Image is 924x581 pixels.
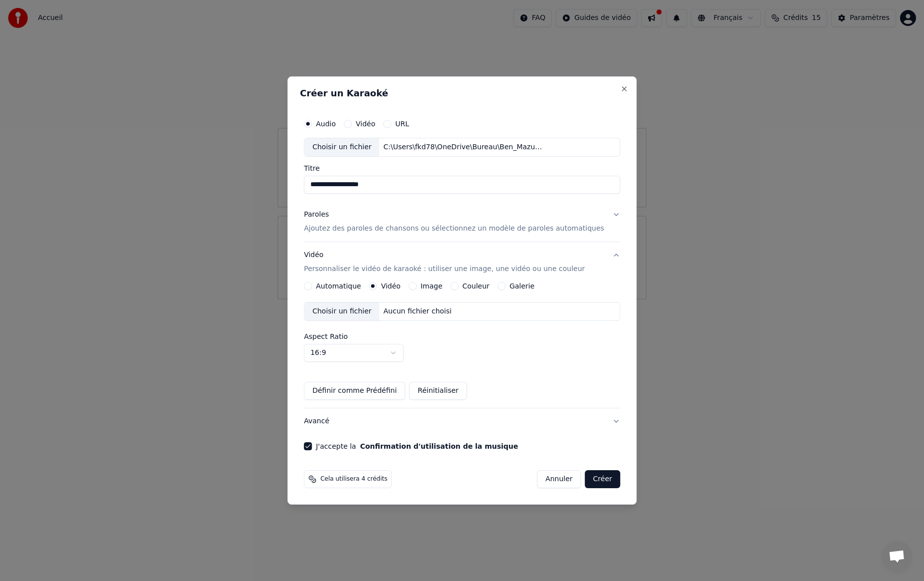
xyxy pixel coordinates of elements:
[304,408,620,434] button: Avancé
[304,264,585,274] p: Personnaliser le vidéo de karaoké : utiliser une image, une vidéo ou une couleur
[316,120,336,127] label: Audio
[316,443,518,450] label: J'accepte la
[585,470,620,488] button: Créer
[320,475,387,483] span: Cela utilisera 4 crédits
[462,283,489,290] label: Couleur
[304,242,620,282] button: VidéoPersonnaliser le vidéo de karaoké : utiliser une image, une vidéo ou une couleur
[300,89,624,98] h2: Créer un Karaoké
[395,120,409,127] label: URL
[304,210,329,220] div: Paroles
[381,283,401,290] label: Vidéo
[304,165,620,172] label: Titre
[304,282,620,408] div: VidéoPersonnaliser le vidéo de karaoké : utiliser une image, une vidéo ou une couleur
[509,283,534,290] label: Galerie
[304,224,604,234] p: Ajoutez des paroles de chansons ou sélectionnez un modèle de paroles automatiques
[304,138,379,156] div: Choisir un fichier
[356,120,375,127] label: Vidéo
[421,283,443,290] label: Image
[304,382,405,400] button: Définir comme Prédéfini
[409,382,467,400] button: Réinitialiser
[304,250,585,274] div: Vidéo
[360,443,518,450] button: J'accepte la
[537,470,581,488] button: Annuler
[380,142,549,152] div: C:\Users\fkd78\OneDrive\Bureau\Ben_Mazue_Concert_2025\1_Medias\05-La mer est calme.WAV
[304,333,620,340] label: Aspect Ratio
[304,302,379,320] div: Choisir un fichier
[316,283,361,290] label: Automatique
[380,306,456,316] div: Aucun fichier choisi
[304,202,620,242] button: ParolesAjoutez des paroles de chansons ou sélectionnez un modèle de paroles automatiques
